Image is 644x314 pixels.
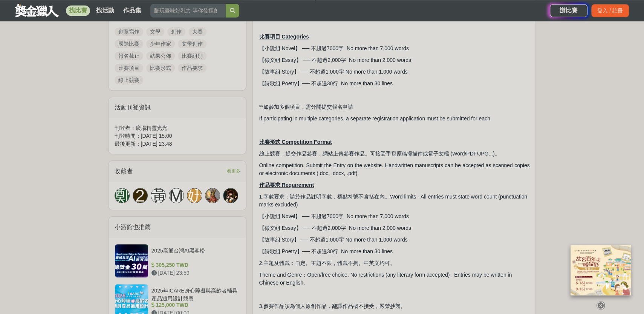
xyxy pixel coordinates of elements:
[169,188,184,203] a: M
[151,301,237,309] div: 125,000 TWD
[259,225,411,231] span: 【徵文組 Essay】 ── 不超過2,000字 No more than 2,000 words
[571,245,631,295] img: 968ab78a-c8e5-4181-8f9d-94c24feca916.png
[259,194,527,208] span: 1.字數要求：請於作品註明字數，標點符號不含括在內。Word limits - All entries must state word count (punctuation marks excl...
[188,27,207,36] a: 大賽
[259,162,529,176] span: Online competition. Submit the Entry on the website. Handwritten manuscripts can be accepted as s...
[115,132,240,140] div: 刊登時間： [DATE] 15:00
[115,140,240,148] div: 最後更新： [DATE] 23:48
[150,4,226,17] input: 翻玩臺味好乳力 等你發揮創意！
[115,188,130,203] a: 鄭
[226,167,240,175] span: 看更多
[151,287,237,301] div: 2025年ICARE身心障礙與高齡者輔具產品通用設計競賽
[259,104,353,110] span: **如參加多個項目，需分開提交報名申請
[178,51,207,60] a: 比賽組別
[146,39,175,48] a: 少年作家
[151,188,166,203] a: 黃
[550,4,587,17] a: 辦比賽
[109,217,246,238] div: 小酒館也推薦
[151,269,237,277] div: [DATE] 23:59
[151,261,237,269] div: 305,250 TWD
[146,27,164,36] a: 文學
[133,188,148,203] a: 2
[66,5,90,16] a: 找比賽
[146,63,175,72] a: 比賽形式
[259,80,392,86] span: 【詩歌組 Poetry】── 不超過30行 No more than 30 lines
[120,5,144,16] a: 作品集
[259,237,407,243] span: 【故事組 Story】 ── 不超過1,000字 No more than 1,000 words
[205,188,220,203] a: Avatar
[178,39,207,48] a: 文學創作
[115,244,240,278] a: 2025高通台灣AI黑客松 305,250 TWD [DATE] 23:59
[109,97,246,118] div: 活動刊登資訊
[259,45,408,51] span: 【小說組 Novel】 ── 不超過7000字 No more than 7,000 words
[167,27,185,36] a: 創作
[259,260,395,266] span: 2.主題及體裁︰自定。主題不限，體裁不拘。中英文均可。
[259,57,411,63] span: 【徵文組 Essay】 ── 不超過2,000字 No more than 2,000 words
[259,213,408,219] span: 【小說組 Novel】 ── 不超過7000字 No more than 7,000 words
[115,51,143,60] a: 報名截止
[591,4,629,17] div: 登入 / 註冊
[259,139,332,145] u: 比賽形式 Competition Format
[115,63,143,72] a: 比賽項目
[259,303,406,309] span: 3.參賽作品須為個人原創作品，翻譯作品概不接受，嚴禁抄襲。
[115,27,143,36] a: 創意寫作
[151,247,237,261] div: 2025高通台灣AI黑客松
[93,5,117,16] a: 找活動
[259,69,407,75] span: 【故事組 Story】 ── 不超過1,000字 No more than 1,000 words
[115,124,240,132] div: 刊登者： 廣場精靈光光
[259,182,314,188] u: 作品要求 Requirement
[115,39,143,48] a: 國際比賽
[259,248,392,254] span: 【詩歌組 Poetry】── 不超過30行 No more than 30 lines
[187,188,202,203] a: 姸
[259,115,491,122] span: If participating in multiple categories, a separate registration application must be submitted fo...
[115,168,133,174] span: 收藏者
[146,51,175,60] a: 結果公佈
[259,151,500,157] span: 線上競賽，提交作品參賽，網站上傳參賽作品。可接受手寫原稿掃描件或電子文檔 (Word/PDF/JPG...)。
[115,75,143,85] a: 線上競賽
[259,34,309,40] u: 比賽項目 Categories
[178,63,207,72] a: 作品要求
[223,188,238,203] a: Avatar
[223,188,238,203] img: Avatar
[205,188,220,203] img: Avatar
[259,272,512,286] span: Theme and Genre：Open/free choice. No restrictions (any literary form accepted) , Entries may be w...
